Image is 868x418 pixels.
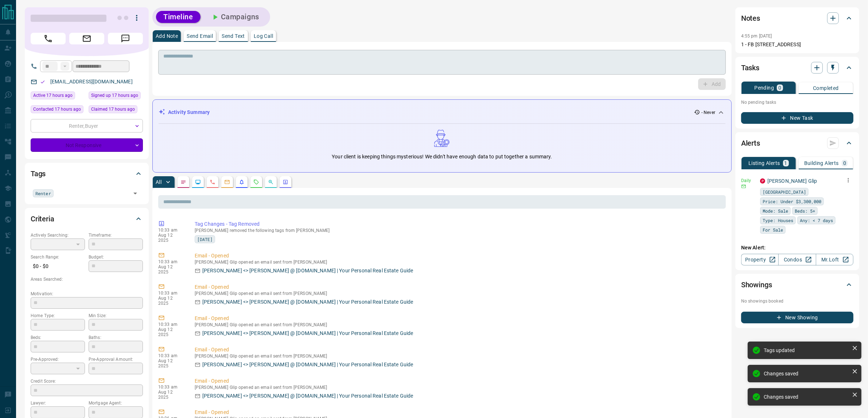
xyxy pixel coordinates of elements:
[33,92,73,99] span: Active 17 hours ago
[31,334,85,341] p: Beds:
[741,9,853,27] div: Notes
[195,409,723,416] p: Email - Opened
[268,179,274,185] svg: Opportunities
[195,377,723,385] p: Email - Opened
[158,291,184,296] p: 10:33 am
[156,180,161,185] p: All
[156,11,201,23] button: Timeline
[89,334,143,341] p: Baths:
[50,79,133,84] a: [EMAIL_ADDRESS][DOMAIN_NAME]
[741,97,853,108] p: No pending tasks
[31,400,85,406] p: Lawyer:
[91,92,138,99] span: Signed up 17 hours ago
[195,385,723,390] p: [PERSON_NAME] Glip opened an email sent from [PERSON_NAME]
[40,79,45,84] svg: Email Valid
[195,220,723,228] p: Tag Changes - Tag Removed
[741,279,772,291] h2: Showings
[195,291,723,296] p: [PERSON_NAME] Glip opened an email sent from [PERSON_NAME]
[795,207,815,214] span: Beds: 5+
[31,210,143,228] div: Criteria
[31,119,143,133] div: Renter , Buyer
[158,390,184,400] p: Aug 12 2025
[210,179,215,185] svg: Calls
[763,198,821,205] span: Price: Under $3,300,000
[89,91,143,102] div: Mon Aug 11 2025
[31,254,85,260] p: Search Range:
[158,233,184,243] p: Aug 12 2025
[764,371,849,376] div: Changes saved
[31,105,85,115] div: Mon Aug 11 2025
[108,33,143,44] span: Message
[89,254,143,260] p: Budget:
[253,179,259,185] svg: Requests
[203,11,266,23] button: Campaigns
[741,312,853,323] button: New Showing
[763,207,788,214] span: Mode: Sale
[89,312,143,319] p: Min Size:
[195,228,723,233] p: [PERSON_NAME] removed the following tags from [PERSON_NAME]
[130,188,140,198] button: Open
[195,260,723,265] p: [PERSON_NAME] Glip opened an email sent from [PERSON_NAME]
[158,264,184,275] p: Aug 12 2025
[741,184,746,189] svg: Email
[741,112,853,124] button: New Task
[31,138,143,152] div: Not Responsive
[804,161,839,166] p: Building Alerts
[187,33,213,39] p: Send Email
[158,259,184,264] p: 10:33 am
[741,276,853,293] div: Showings
[741,244,853,252] p: New Alert:
[31,33,66,44] span: Call
[741,59,853,76] div: Tasks
[283,179,288,185] svg: Agent Actions
[778,85,781,90] p: 0
[202,392,413,400] p: [PERSON_NAME] <> [PERSON_NAME] @ [DOMAIN_NAME] | Your Personal Real Estate Guide
[741,298,853,304] p: No showings booked
[222,33,245,39] p: Send Text
[195,283,723,291] p: Email - Opened
[741,134,853,152] div: Alerts
[31,91,85,102] div: Mon Aug 11 2025
[156,33,178,39] p: Add Note
[754,85,774,90] p: Pending
[741,41,853,48] p: 1 - FB [STREET_ADDRESS]
[33,106,81,113] span: Contacted 17 hours ago
[800,217,833,224] span: Any: < 7 days
[195,346,723,354] p: Email - Opened
[158,322,184,327] p: 10:33 am
[741,62,759,74] h2: Tasks
[813,86,839,91] p: Completed
[158,228,184,233] p: 10:33 am
[764,394,849,400] div: Changes saved
[843,161,846,166] p: 0
[239,179,245,185] svg: Listing Alerts
[332,153,552,161] p: Your client is keeping things mysterious! We didn't have enough data to put together a summary.
[180,179,186,185] svg: Notes
[31,232,85,238] p: Actively Searching:
[778,254,816,265] a: Condos
[158,385,184,390] p: 10:33 am
[764,347,849,353] div: Tags updated
[91,106,135,113] span: Claimed 17 hours ago
[168,109,210,116] p: Activity Summary
[763,226,783,233] span: For Sale
[741,177,756,184] p: Daily
[224,179,230,185] svg: Emails
[767,178,817,184] a: [PERSON_NAME] Glip
[158,353,184,358] p: 10:33 am
[31,356,85,363] p: Pre-Approved:
[195,179,201,185] svg: Lead Browsing Activity
[763,188,806,196] span: [GEOGRAPHIC_DATA]
[202,330,413,337] p: [PERSON_NAME] <> [PERSON_NAME] @ [DOMAIN_NAME] | Your Personal Real Estate Guide
[195,315,723,322] p: Email - Opened
[69,33,104,44] span: Email
[31,168,46,180] h2: Tags
[748,161,780,166] p: Listing Alerts
[202,298,413,306] p: [PERSON_NAME] <> [PERSON_NAME] @ [DOMAIN_NAME] | Your Personal Real Estate Guide
[158,358,184,368] p: Aug 12 2025
[158,327,184,337] p: Aug 12 2025
[31,291,143,297] p: Motivation:
[31,165,143,182] div: Tags
[197,236,213,243] span: [DATE]
[701,109,715,116] p: - Never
